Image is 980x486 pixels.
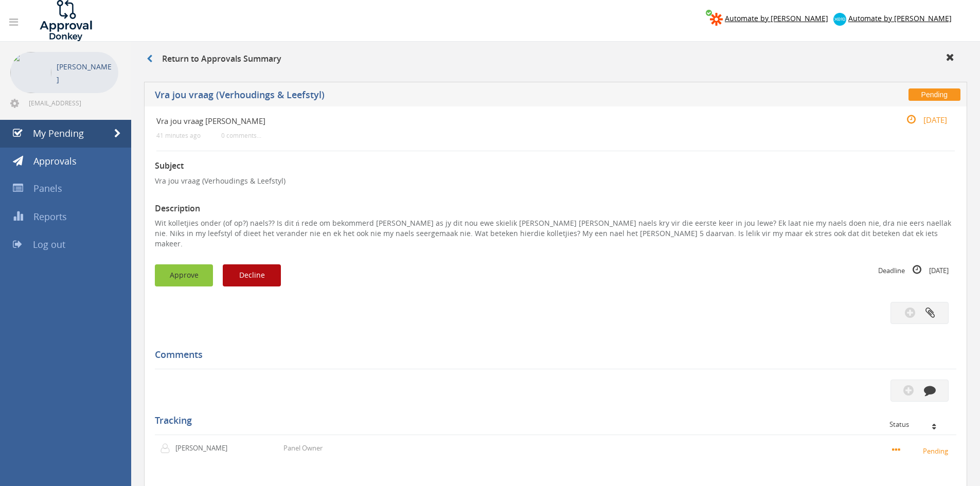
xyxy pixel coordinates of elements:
[833,13,846,26] img: xero-logo.png
[221,132,261,139] small: 0 comments...
[29,99,116,107] span: [EMAIL_ADDRESS][DOMAIN_NAME]
[175,443,235,453] p: [PERSON_NAME]
[155,264,213,286] button: Approve
[155,204,956,213] h3: Description
[878,264,949,276] small: Deadline [DATE]
[156,117,822,125] h4: Vra jou vraag [PERSON_NAME]
[896,114,947,125] small: [DATE]
[155,176,956,186] p: Vra jou vraag (Verhoudings & Leefstyl)
[848,13,952,23] span: Automate by [PERSON_NAME]
[156,132,201,139] small: 41 minutes ago
[33,210,67,223] span: Reports
[725,13,828,23] span: Automate by [PERSON_NAME]
[155,350,949,360] h5: Comments
[892,445,951,456] small: Pending
[33,155,77,167] span: Approvals
[223,264,281,286] button: Decline
[155,161,956,171] h3: Subject
[908,88,960,101] span: Pending
[33,238,65,250] span: Log out
[155,90,718,103] h5: Vra jou vraag (Verhoudings & Leefstyl)
[147,55,281,64] h3: Return to Approvals Summary
[155,218,956,249] p: Wit kolletjies onder (of op?) naels?? Is dit ń rede om bekommerd [PERSON_NAME] as jy dit nou ewe ...
[155,416,949,426] h5: Tracking
[889,421,949,428] div: Status
[57,60,113,86] p: [PERSON_NAME]
[33,182,62,194] span: Panels
[33,127,84,139] span: My Pending
[710,13,723,26] img: zapier-logomark.png
[283,443,323,453] p: Panel Owner
[160,443,175,454] img: user-icon.png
